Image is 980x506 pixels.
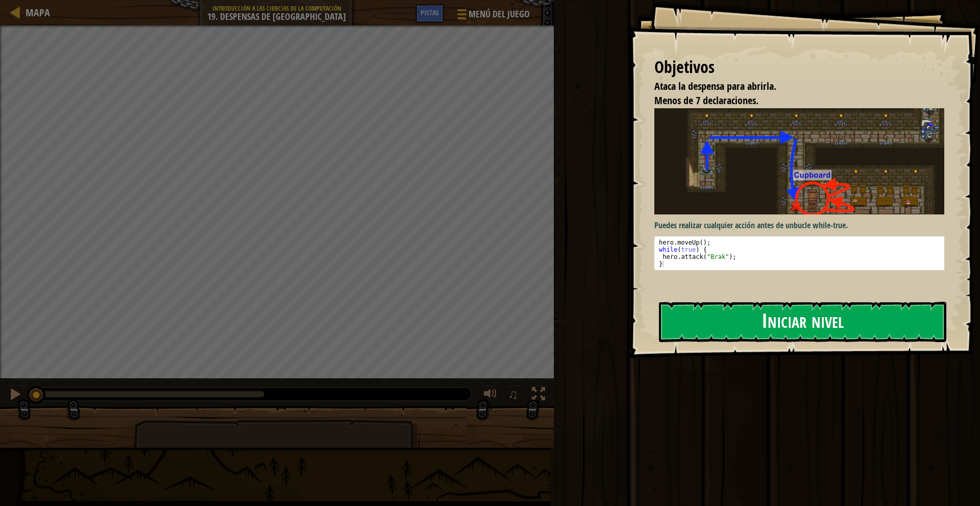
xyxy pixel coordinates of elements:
[449,4,536,28] button: Menú del Juego
[654,220,952,231] p: Puedes realizar cualquier acción antes de un .
[654,56,944,79] div: Objetivos
[642,93,942,108] li: Menos de 7 declaraciones.
[654,93,758,107] span: Menos de 7 declaraciones.
[654,108,952,214] img: Despensas de Kithgard
[5,385,26,406] button: Ctrl + P: Pause
[654,79,776,93] span: Ataca la despensa para abrirla.
[508,387,518,402] span: ♫
[20,6,50,19] a: Mapa
[642,79,942,94] li: Ataca la despensa para abrirla.
[480,385,501,406] button: Ajustar el volúmen
[506,385,523,406] button: ♫
[26,6,50,19] span: Mapa
[794,220,846,231] strong: bucle while-true
[528,385,549,406] button: Cambia a pantalla completa.
[659,302,946,342] button: Iniciar nivel
[421,8,439,17] span: Pistas
[469,8,530,21] span: Menú del Juego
